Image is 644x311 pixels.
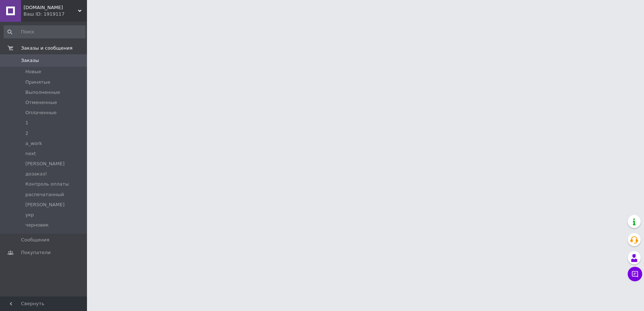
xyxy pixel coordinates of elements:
[25,222,49,228] span: черновик
[25,150,36,157] span: next
[25,140,42,147] span: a_work
[24,4,78,11] span: sezon-pokupok.in.ua
[25,202,65,208] span: [PERSON_NAME]
[25,89,60,96] span: Выполненные
[25,79,50,86] span: Принятые
[25,161,65,167] span: [PERSON_NAME]
[25,99,57,106] span: Отмененные
[25,109,57,116] span: Оплаченные
[628,267,642,281] button: Чат с покупателем
[21,249,51,256] span: Покупатели
[25,120,28,126] span: 1
[25,212,34,218] span: укр
[24,11,87,17] div: Ваш ID: 1919117
[4,25,86,38] input: Поиск
[25,191,64,198] span: распечатанный
[21,237,49,243] span: Сообщения
[21,45,72,51] span: Заказы и сообщения
[25,181,69,187] span: Контроль оплаты
[25,69,41,75] span: Новые
[25,130,28,137] span: 2
[25,171,47,177] span: дозаказ!
[21,57,39,64] span: Заказы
